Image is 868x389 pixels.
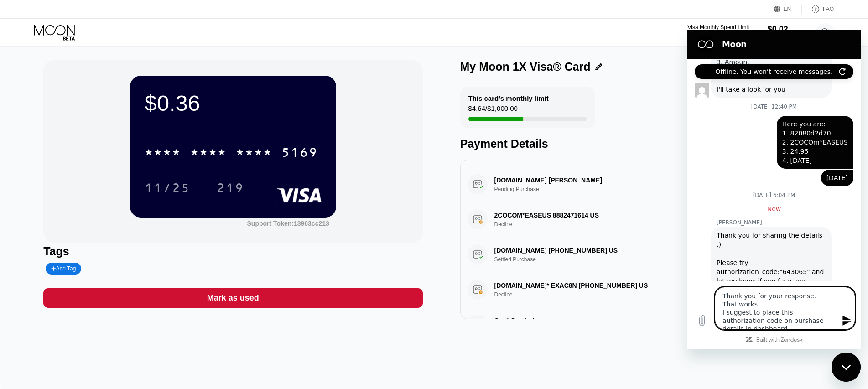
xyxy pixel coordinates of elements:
[774,5,802,14] div: EN
[468,94,549,102] div: This card’s monthly limit
[46,263,81,275] div: Add Tag
[802,5,834,14] div: FAQ
[823,6,834,12] div: FAQ
[43,245,422,258] div: Tags
[210,176,251,199] div: 219
[768,25,797,41] div: $0.02Moon Credit
[43,288,422,308] div: Mark as used
[687,24,749,41] div: Visa Monthly Spend Limit$29.59/$4,000.00
[247,220,329,227] div: Support Token:13963cc213
[768,25,797,34] div: $0.02
[247,220,329,227] div: Support Token: 13963cc213
[460,60,591,73] div: My Moon 1X Visa® Card
[784,6,791,12] div: EN
[687,30,861,349] iframe: Messaging window
[217,182,244,197] div: 219
[460,137,839,150] div: Payment Details
[468,104,518,117] div: $4.64 / $1,000.00
[207,293,259,303] div: Mark as used
[281,146,318,161] div: 5169
[145,90,322,116] div: $0.36
[138,176,197,199] div: 11/25
[51,265,76,272] div: Add Tag
[145,182,190,197] div: 11/25
[832,353,861,382] iframe: Button to launch messaging window, conversation in progress
[687,24,749,31] div: Visa Monthly Spend Limit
